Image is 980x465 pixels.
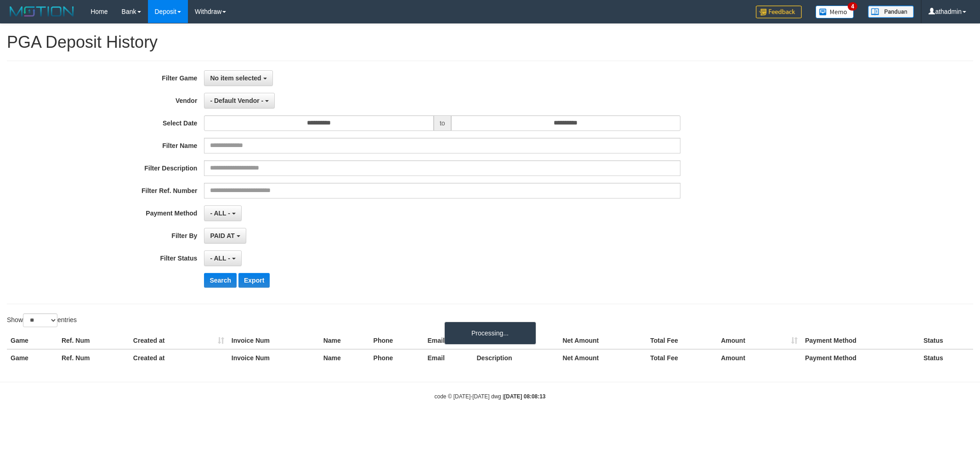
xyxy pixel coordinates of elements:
th: Email [424,332,473,349]
span: - ALL - [210,210,230,217]
button: PAID AT [204,228,246,244]
img: MOTION_logo.png [7,5,77,18]
button: Export [238,273,270,288]
th: Name [320,332,370,349]
th: Email [424,349,473,366]
th: Amount [717,349,801,366]
th: Ref. Num [58,349,130,366]
th: Invoice Num [228,332,320,349]
th: Invoice Num [228,349,320,366]
select: Showentries [23,313,57,327]
img: Button%20Memo.svg [816,6,854,18]
th: Payment Method [801,349,920,366]
th: Created at [130,349,228,366]
small: code © [DATE]-[DATE] dwg | [435,393,546,400]
h1: PGA Deposit History [7,33,973,51]
th: Status [920,349,973,366]
th: Payment Method [801,332,920,349]
span: 4 [848,2,857,11]
th: Created at [130,332,228,349]
th: Phone [370,349,424,366]
label: Show entries [7,313,77,327]
button: No item selected [204,70,272,86]
button: - Default Vendor - [204,93,275,108]
img: panduan.png [868,6,914,18]
span: - ALL - [210,255,230,262]
th: Total Fee [646,349,717,366]
th: Description [473,349,559,366]
th: Amount [717,332,801,349]
strong: [DATE] 08:08:13 [504,393,545,400]
button: - ALL - [204,250,241,266]
th: Net Amount [559,349,646,366]
th: Name [320,349,370,366]
th: Status [920,332,973,349]
span: PAID AT [210,232,234,239]
th: Game [7,349,58,366]
th: Total Fee [646,332,717,349]
span: No item selected [210,74,261,82]
th: Net Amount [559,332,646,349]
img: Feedback.jpg [756,6,802,18]
span: to [434,115,451,131]
span: - Default Vendor - [210,97,263,104]
th: Phone [370,332,424,349]
th: Game [7,332,58,349]
button: Search [204,273,237,288]
div: Processing... [444,322,536,345]
button: - ALL - [204,205,241,221]
th: Ref. Num [58,332,130,349]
